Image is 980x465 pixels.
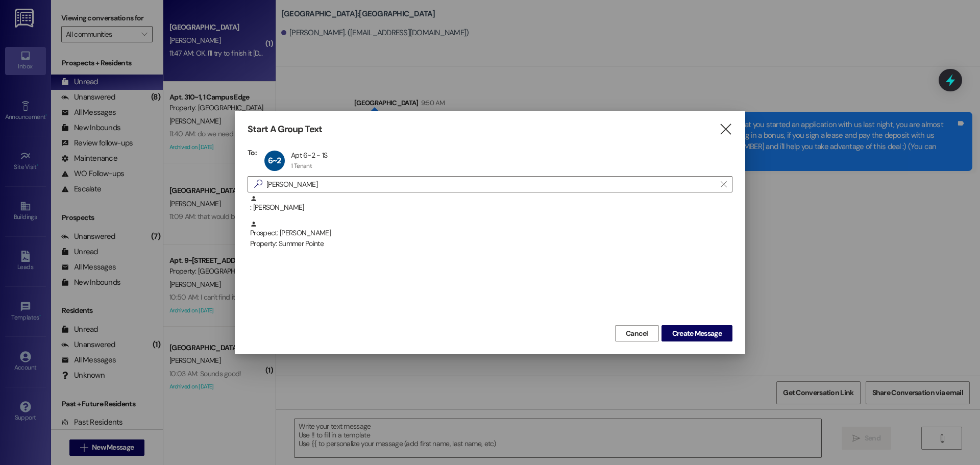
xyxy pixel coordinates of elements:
div: Prospect: [PERSON_NAME]Property: Summer Pointe [248,221,732,246]
button: Clear text [716,177,732,192]
button: Cancel [615,325,659,341]
h3: Start A Group Text [248,124,322,135]
span: 6~2 [268,155,281,166]
span: Cancel [626,328,648,339]
i:  [250,179,266,189]
i:  [721,180,726,188]
h3: To: [248,148,257,157]
input: Search for any contact or apartment [266,177,716,191]
div: Prospect: [PERSON_NAME] [250,221,732,250]
div: Property: Summer Pointe [250,238,732,249]
div: Apt 6~2 - 1S [291,151,328,160]
span: Create Message [672,328,722,339]
div: 1 Tenant [291,162,312,170]
div: : [PERSON_NAME] [248,195,732,221]
i:  [719,124,732,135]
div: : [PERSON_NAME] [250,195,732,213]
button: Create Message [661,325,732,341]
